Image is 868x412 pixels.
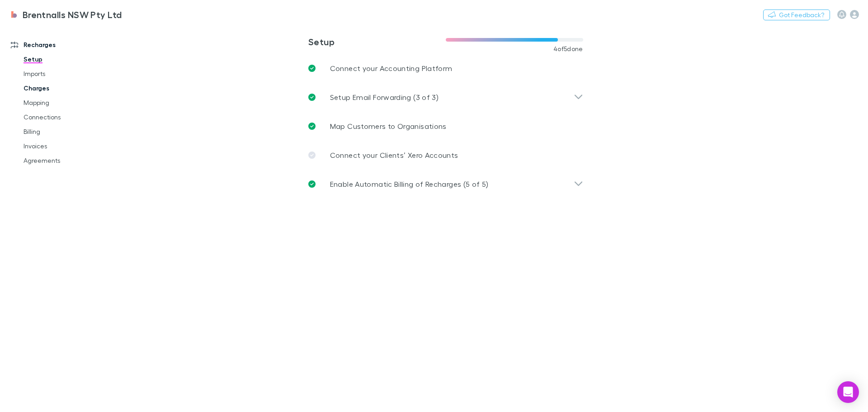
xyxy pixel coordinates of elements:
p: Enable Automatic Billing of Recharges (5 of 5) [330,179,489,189]
a: Recharges [2,38,122,52]
a: Connections [14,110,122,124]
a: Charges [14,81,122,95]
a: Mapping [14,95,122,110]
a: Map Customers to Organisations [301,112,590,141]
a: Setup [14,52,122,66]
a: Imports [14,66,122,81]
button: Got Feedback? [763,9,830,20]
h3: Setup [308,36,446,47]
span: 4 of 5 done [553,45,583,52]
p: Connect your Clients’ Xero Accounts [330,150,458,161]
a: Agreements [14,153,122,168]
img: Brentnalls NSW Pty Ltd's Logo [9,9,19,20]
p: Map Customers to Organisations [330,121,447,132]
h3: Brentnalls NSW Pty Ltd [23,9,122,20]
p: Connect your Accounting Platform [330,63,453,74]
a: Invoices [14,139,122,153]
a: Connect your Accounting Platform [301,54,590,83]
a: Billing [14,124,122,139]
p: Setup Email Forwarding (3 of 3) [330,92,439,103]
div: Open Intercom Messenger [837,381,859,403]
a: Brentnalls NSW Pty Ltd [4,4,127,25]
div: Setup Email Forwarding (3 of 3) [301,83,590,112]
a: Connect your Clients’ Xero Accounts [301,141,590,170]
div: Enable Automatic Billing of Recharges (5 of 5) [301,170,590,199]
